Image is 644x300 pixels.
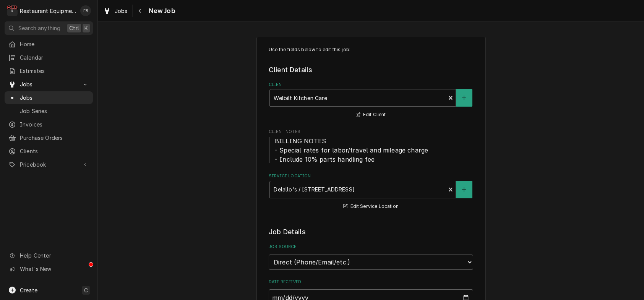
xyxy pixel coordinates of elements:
[20,134,89,142] span: Purchase Orders
[20,94,89,102] span: Jobs
[269,65,473,75] legend: Client Details
[5,91,93,104] a: Jobs
[269,82,473,120] div: Client
[5,105,93,117] a: Job Series
[69,24,79,32] span: Ctrl
[20,251,88,259] span: Help Center
[7,5,18,16] div: R
[456,89,472,107] button: Create New Client
[7,5,18,16] div: Restaurant Equipment Diagnostics's Avatar
[84,286,88,294] span: C
[5,78,93,91] a: Go to Jobs
[20,67,89,75] span: Estimates
[20,107,89,115] span: Job Series
[5,65,93,77] a: Estimates
[462,95,466,101] svg: Create New Client
[5,158,93,171] a: Go to Pricebook
[269,244,473,269] div: Job Source
[20,40,89,48] span: Home
[269,173,473,179] label: Service Location
[355,110,387,120] button: Edit Client
[5,38,93,50] a: Home
[5,51,93,64] a: Calendar
[80,5,91,16] div: Emily Bird's Avatar
[20,7,76,15] div: Restaurant Equipment Diagnostics
[269,82,473,88] label: Client
[20,161,78,169] span: Pricebook
[275,137,428,163] span: BILLING NOTES - Special rates for labor/travel and mileage charge - Include 10% parts handling fee
[5,249,93,262] a: Go to Help Center
[134,5,146,17] button: Navigate back
[20,120,89,128] span: Invoices
[342,202,400,211] button: Edit Service Location
[20,80,78,88] span: Jobs
[269,244,473,250] label: Job Source
[5,131,93,144] a: Purchase Orders
[462,187,466,192] svg: Create New Location
[146,6,175,16] span: New Job
[269,227,473,237] legend: Job Details
[456,181,472,198] button: Create New Location
[20,287,37,294] span: Create
[269,279,473,285] label: Date Received
[269,46,473,53] p: Use the fields below to edit this job:
[115,7,128,15] span: Jobs
[20,147,89,155] span: Clients
[84,24,88,32] span: K
[269,136,473,164] span: Client Notes
[100,5,131,17] a: Jobs
[5,145,93,157] a: Clients
[80,5,91,16] div: EB
[5,263,93,275] a: Go to What's New
[269,173,473,211] div: Service Location
[5,21,93,35] button: Search anythingCtrlK
[20,54,89,62] span: Calendar
[269,129,473,135] span: Client Notes
[20,265,88,273] span: What's New
[18,24,60,32] span: Search anything
[269,129,473,164] div: Client Notes
[5,118,93,131] a: Invoices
